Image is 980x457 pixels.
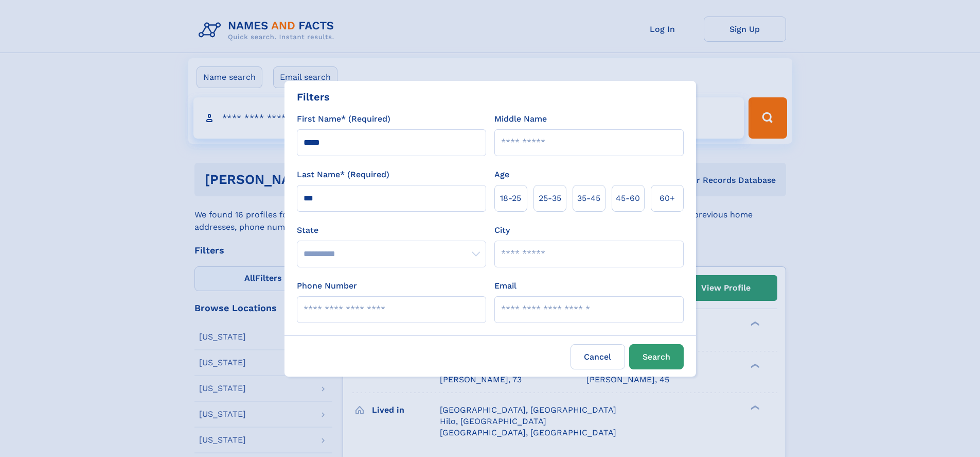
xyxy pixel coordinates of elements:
label: Cancel [571,344,625,369]
label: Email [494,280,516,292]
label: State [297,224,486,236]
span: 60+ [660,192,675,205]
label: Last Name* (Required) [297,168,389,181]
span: 18‑25 [500,192,521,205]
div: Filters [297,89,330,105]
label: Phone Number [297,280,357,292]
label: First Name* (Required) [297,113,390,125]
button: Search [629,344,684,369]
label: Age [494,168,509,181]
label: City [494,224,510,236]
span: 45‑60 [616,192,640,205]
span: 25‑35 [539,192,561,205]
label: Middle Name [494,113,547,125]
span: 35‑45 [577,192,600,205]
